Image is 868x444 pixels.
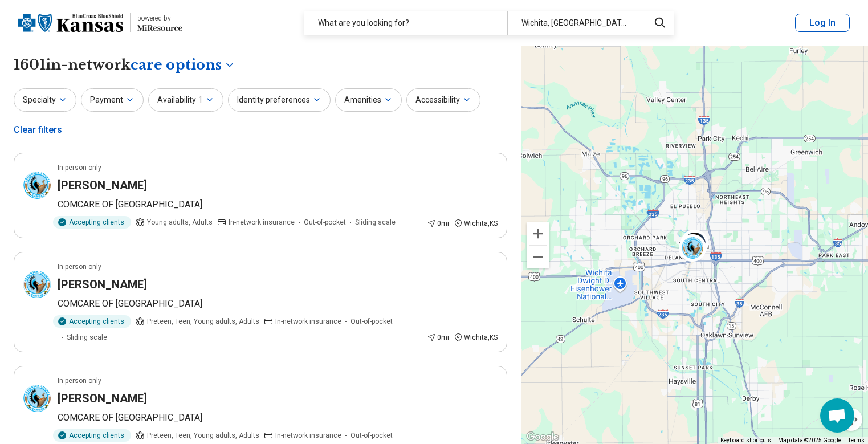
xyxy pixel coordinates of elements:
span: care options [131,55,222,75]
span: Out-of-pocket [351,430,393,441]
div: Wichita, [GEOGRAPHIC_DATA] [507,11,642,35]
img: Blue Cross Blue Shield Kansas [18,9,123,36]
a: Terms (opens in new tab) [848,437,865,443]
span: Sliding scale [67,332,107,343]
button: Log In [795,14,850,32]
span: Out-of-pocket [304,217,346,227]
div: Accepting clients [53,315,131,328]
p: COMCARE OF [GEOGRAPHIC_DATA] [58,198,498,211]
button: Accessibility [406,88,480,112]
div: 0 mi [427,332,449,343]
span: Out-of-pocket [351,316,393,327]
span: Preteen, Teen, Young adults, Adults [147,430,259,441]
p: In-person only [58,262,101,272]
a: Blue Cross Blue Shield Kansaspowered by [18,9,182,36]
span: Sliding scale [355,217,396,227]
p: In-person only [58,162,101,173]
h3: [PERSON_NAME] [58,276,147,292]
span: Preteen, Teen, Young adults, Adults [147,316,259,327]
button: Amenities [335,88,402,112]
div: Clear filters [14,116,62,144]
p: In-person only [58,376,101,386]
h3: [PERSON_NAME] [58,390,147,406]
button: Payment [81,88,144,112]
div: 0 mi [427,218,449,229]
div: Open chat [820,398,854,433]
span: In-network insurance [275,430,341,441]
h1: 1601 in-network [14,55,235,75]
button: Zoom in [527,222,549,245]
button: Specialty [14,88,76,112]
p: COMCARE OF [GEOGRAPHIC_DATA] [58,411,498,425]
div: Wichita , KS [454,332,498,343]
button: Identity preferences [228,88,331,112]
p: COMCARE OF [GEOGRAPHIC_DATA] [58,297,498,311]
button: Zoom out [527,246,549,268]
button: Care options [131,55,235,75]
h3: [PERSON_NAME] [58,177,147,193]
div: Wichita , KS [454,218,498,229]
div: Accepting clients [53,216,131,229]
span: Young adults, Adults [147,217,213,227]
span: In-network insurance [275,316,341,327]
button: Availability1 [148,88,223,112]
div: Accepting clients [53,429,131,442]
span: In-network insurance [229,217,295,227]
div: What are you looking for? [304,11,507,35]
div: powered by [137,13,182,23]
span: Map data ©2025 Google [778,437,841,443]
span: 1 [198,94,203,106]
